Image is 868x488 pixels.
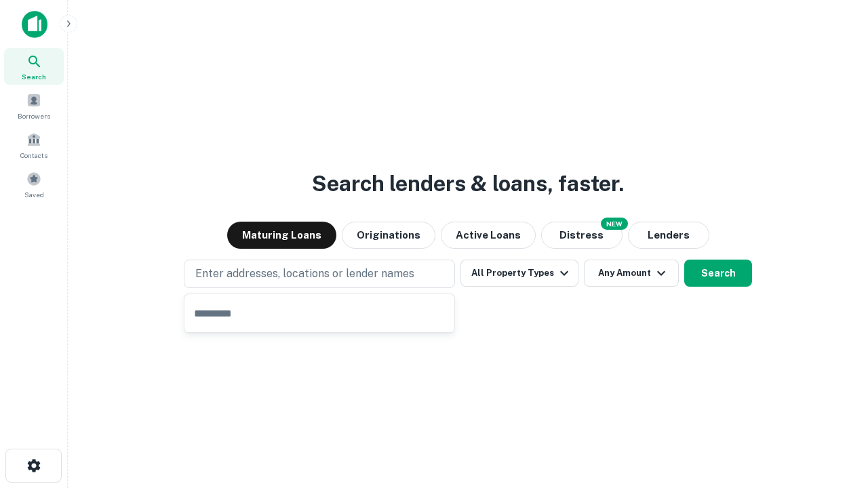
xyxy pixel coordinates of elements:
button: All Property Types [460,260,578,287]
button: Enter addresses, locations or lender names [184,260,455,288]
a: Search [4,48,64,85]
div: NEW [601,218,628,230]
button: Originations [342,222,435,249]
button: Active Loans [441,222,536,249]
button: Lenders [628,222,709,249]
a: Saved [4,166,64,203]
span: Contacts [20,150,47,161]
p: Enter addresses, locations or lender names [195,266,414,282]
img: capitalize-icon.png [22,11,47,38]
h3: Search lenders & loans, faster. [312,167,624,200]
span: Saved [24,189,44,200]
span: Borrowers [18,110,50,121]
button: Search [684,260,752,287]
a: Contacts [4,127,64,163]
button: Maturing Loans [227,222,336,249]
iframe: Chat Widget [800,380,868,445]
a: Borrowers [4,87,64,124]
span: Search [22,71,46,82]
button: Search distressed loans with lien and other non-mortgage details. [541,222,623,249]
button: Any Amount [584,260,679,287]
